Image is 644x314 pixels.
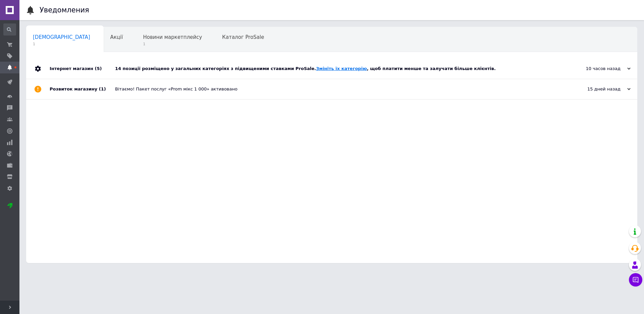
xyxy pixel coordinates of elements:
span: Акції [110,34,123,40]
span: [DEMOGRAPHIC_DATA] [33,34,90,40]
h1: Уведомления [40,6,89,14]
span: Каталог ProSale [222,34,264,40]
div: 10 часов назад [563,66,631,72]
div: Розвиток магазину [50,79,115,99]
a: Змініть їх категорію [316,66,367,71]
div: 15 дней назад [563,86,631,92]
div: Вітаємо! Пакет послуг «Prom мікс 1 000» активовано [115,86,563,92]
span: 1 [33,42,90,47]
div: 14 позиції розміщено у загальних категоріях з підвищеними ставками ProSale. , щоб платити менше т... [115,66,563,72]
div: Інтернет магазин [50,59,115,79]
span: (1) [99,86,106,91]
button: Чат с покупателем [629,273,642,287]
span: Новини маркетплейсу [143,34,202,40]
span: (5) [95,66,102,71]
span: 1 [143,42,202,47]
